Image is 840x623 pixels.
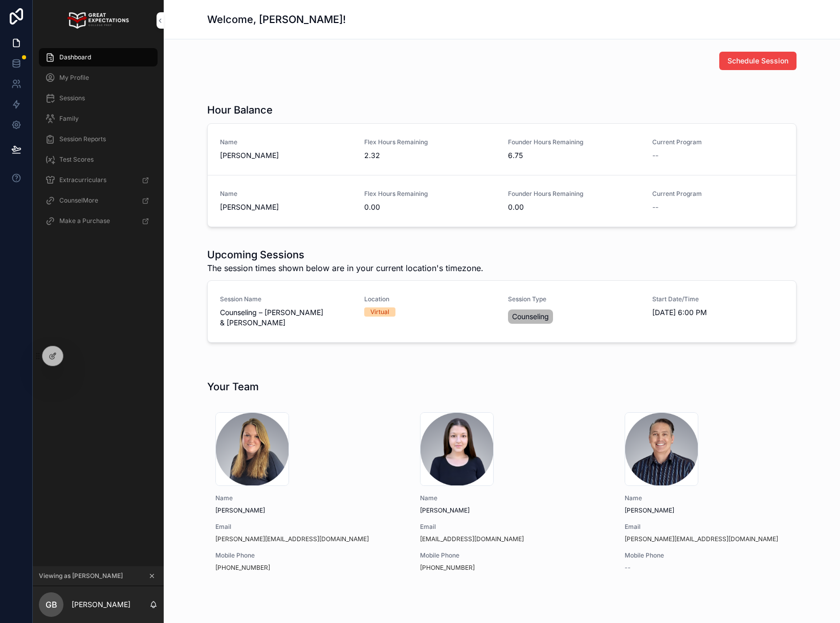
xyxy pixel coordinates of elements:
[215,494,395,502] span: Name
[220,295,352,303] span: Session Name
[364,138,496,146] span: Flex Hours Remaining
[652,190,784,198] span: Current Program
[220,307,352,328] span: Counseling – [PERSON_NAME] & [PERSON_NAME]
[364,202,496,212] span: 0.00
[220,138,352,146] span: Name
[215,535,369,543] a: [PERSON_NAME][EMAIL_ADDRESS][DOMAIN_NAME]
[508,295,640,303] span: Session Type
[39,48,158,66] a: Dashboard
[207,12,346,27] h1: Welcome, [PERSON_NAME]!
[59,135,106,143] span: Session Reports
[59,155,94,164] span: Test Scores
[220,190,352,198] span: Name
[33,41,164,243] div: scrollable content
[719,52,797,70] button: Schedule Session
[59,94,85,102] span: Sessions
[220,150,352,161] span: [PERSON_NAME]
[39,109,158,128] a: Family
[652,295,784,303] span: Start Date/Time
[59,115,79,123] span: Family
[46,598,57,611] span: GB
[39,69,158,87] a: My Profile
[39,130,158,148] a: Session Reports
[364,150,496,161] span: 2.32
[220,202,352,212] span: [PERSON_NAME]
[215,564,270,572] a: [PHONE_NUMBER]
[512,311,549,322] span: Counseling
[59,74,89,82] span: My Profile
[207,103,273,117] h1: Hour Balance
[625,535,778,543] a: [PERSON_NAME][EMAIL_ADDRESS][DOMAIN_NAME]
[508,138,640,146] span: Founder Hours Remaining
[72,599,130,610] p: [PERSON_NAME]
[59,176,106,184] span: Extracurriculars
[625,506,805,515] span: [PERSON_NAME]
[652,307,784,318] span: [DATE] 6:00 PM
[652,150,658,161] span: --
[625,551,805,560] span: Mobile Phone
[68,12,128,29] img: App logo
[59,196,98,205] span: CounselMore
[207,248,483,262] h1: Upcoming Sessions
[215,523,395,531] span: Email
[420,551,600,560] span: Mobile Phone
[727,56,788,66] span: Schedule Session
[508,202,640,212] span: 0.00
[420,494,600,502] span: Name
[420,564,475,572] a: [PHONE_NUMBER]
[215,551,395,560] span: Mobile Phone
[39,191,158,210] a: CounselMore
[39,171,158,189] a: Extracurriculars
[59,53,91,61] span: Dashboard
[364,190,496,198] span: Flex Hours Remaining
[625,523,805,531] span: Email
[215,506,395,515] span: [PERSON_NAME]
[508,190,640,198] span: Founder Hours Remaining
[39,150,158,169] a: Test Scores
[207,262,483,274] span: The session times shown below are in your current location's timezone.
[207,380,259,394] h1: Your Team
[420,506,600,515] span: [PERSON_NAME]
[625,564,631,572] span: --
[508,150,640,161] span: 6.75
[39,212,158,230] a: Make a Purchase
[364,295,496,303] span: Location
[652,138,784,146] span: Current Program
[625,494,805,502] span: Name
[420,535,524,543] a: [EMAIL_ADDRESS][DOMAIN_NAME]
[39,89,158,107] a: Sessions
[370,307,389,317] div: Virtual
[652,202,658,212] span: --
[420,523,600,531] span: Email
[59,217,110,225] span: Make a Purchase
[39,572,123,580] span: Viewing as [PERSON_NAME]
